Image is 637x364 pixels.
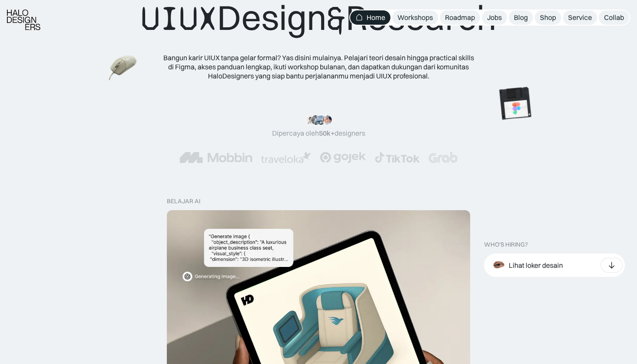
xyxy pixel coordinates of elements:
[319,129,335,137] span: 50k+
[482,10,507,25] a: Jobs
[487,13,502,22] div: Jobs
[162,53,474,80] div: Bangun karir UIUX tanpa gelar formal? Yas disini mulainya. Pelajari teori desain hingga practical...
[392,10,438,25] a: Workshops
[167,198,200,205] div: belajar ai
[509,10,533,25] a: Blog
[350,10,390,25] a: Home
[540,13,556,22] div: Shop
[568,13,592,22] div: Service
[367,13,385,22] div: Home
[509,261,563,270] div: Lihat loker desain
[484,241,528,248] div: WHO’S HIRING?
[272,129,365,138] div: Dipercaya oleh designers
[535,10,561,25] a: Shop
[514,13,528,22] div: Blog
[397,13,433,22] div: Workshops
[604,13,624,22] div: Collab
[599,10,629,25] a: Collab
[445,13,475,22] div: Roadmap
[440,10,480,25] a: Roadmap
[563,10,597,25] a: Service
